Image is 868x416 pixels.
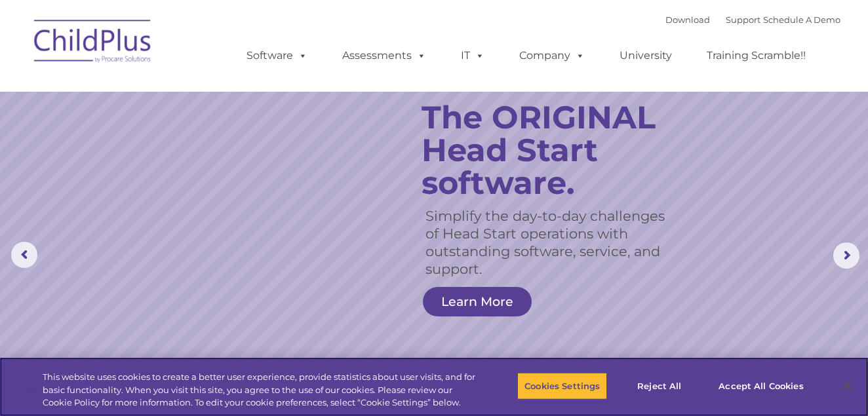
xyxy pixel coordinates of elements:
span: Phone number [182,140,238,150]
a: University [606,43,685,69]
img: ChildPlus by Procare Solutions [28,10,159,76]
a: Schedule A Demo [763,14,840,25]
a: Training Scramble!! [694,43,819,69]
a: Download [665,14,710,25]
a: Support [726,14,760,25]
a: IT [448,43,498,69]
button: Reject All [618,372,700,400]
rs-layer: Simplify the day-to-day challenges of Head Start operations with outstanding software, service, a... [425,207,680,278]
span: Last name [182,86,222,96]
a: Learn More [423,287,532,316]
font: | [665,14,840,25]
a: Company [506,43,598,69]
button: Cookies Settings [517,372,607,400]
div: This website uses cookies to create a better user experience, provide statistics about user visit... [43,371,477,409]
button: Close [833,371,861,400]
button: Accept All Cookies [711,372,810,400]
a: Assessments [329,43,439,69]
rs-layer: The ORIGINAL Head Start software. [422,101,692,199]
a: Software [233,43,321,69]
